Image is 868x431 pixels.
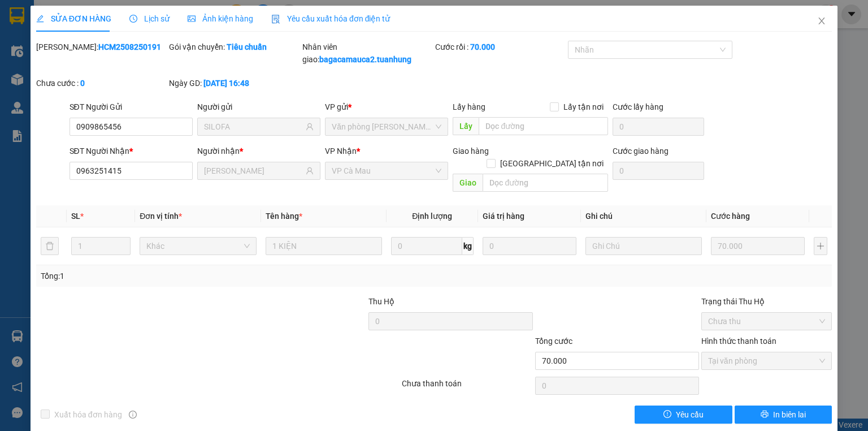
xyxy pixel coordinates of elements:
[71,212,80,221] span: SL
[41,270,336,282] div: Tổng: 1
[41,237,59,255] button: delete
[735,406,832,424] button: printerIn biên lai
[332,118,441,135] span: Văn phòng Hồ Chí Minh
[701,337,776,346] label: Hình thức thanh toán
[470,42,495,51] b: 70.000
[169,41,300,53] div: Gói vận chuyển:
[129,14,170,23] span: Lịch sử
[197,101,320,113] div: Người gửi
[453,146,489,156] span: Giao hàng
[453,117,479,135] span: Lấy
[70,145,193,157] div: SĐT Người Nhận
[711,212,750,221] span: Cước hàng
[325,146,357,156] span: VP Nhận
[306,167,314,175] span: user
[140,212,182,221] span: Đơn vị tính
[761,410,769,419] span: printer
[36,41,167,53] div: [PERSON_NAME]:
[266,237,382,255] input: VD: Bàn, Ghế
[271,14,390,23] span: Yêu cầu xuất hóa đơn điện tử
[613,118,704,136] input: Cước lấy hàng
[188,14,253,23] span: Ảnh kiện hàng
[701,295,832,308] div: Trạng thái Thu Hộ
[806,6,837,37] button: Close
[197,145,320,157] div: Người nhận
[708,352,825,369] span: Tại văn phòng
[496,157,608,170] span: [GEOGRAPHIC_DATA] tận nơi
[814,237,827,255] button: plus
[36,14,111,23] span: SỬA ĐƠN HÀNG
[483,212,524,221] span: Giá trị hàng
[462,237,474,255] span: kg
[613,102,663,111] label: Cước lấy hàng
[80,79,85,88] b: 0
[36,15,44,23] span: edit
[453,174,483,192] span: Giao
[635,406,732,424] button: exclamation-circleYêu cầu
[271,15,280,24] img: icon
[435,41,566,53] div: Cước rồi :
[368,297,394,306] span: Thu Hộ
[401,377,533,397] div: Chưa thanh toán
[36,77,167,89] div: Chưa cước :
[50,408,127,421] span: Xuất hóa đơn hàng
[188,15,196,23] span: picture
[70,101,193,113] div: SĐT Người Gửi
[266,212,302,221] span: Tên hàng
[129,411,137,419] span: info-circle
[325,101,448,113] div: VP gửi
[663,410,671,419] span: exclamation-circle
[302,41,433,66] div: Nhân viên giao:
[98,42,161,51] b: HCM2508250191
[581,205,706,227] th: Ghi chú
[146,238,249,255] span: Khác
[483,237,576,255] input: 0
[306,123,314,131] span: user
[204,165,303,177] input: Tên người nhận
[129,15,137,23] span: clock-circle
[708,313,825,330] span: Chưa thu
[319,55,411,64] b: bagacamauca2.tuanhung
[817,16,826,25] span: close
[227,42,267,51] b: Tiêu chuẩn
[332,162,441,179] span: VP Cà Mau
[412,212,452,221] span: Định lượng
[676,408,704,421] span: Yêu cầu
[613,162,704,180] input: Cước giao hàng
[453,102,485,111] span: Lấy hàng
[535,337,572,346] span: Tổng cước
[483,174,608,192] input: Dọc đường
[204,120,303,133] input: Tên người gửi
[773,408,806,421] span: In biên lai
[559,101,608,113] span: Lấy tận nơi
[613,146,669,156] label: Cước giao hàng
[711,237,805,255] input: 0
[585,237,702,255] input: Ghi Chú
[203,79,249,88] b: [DATE] 16:48
[479,117,608,135] input: Dọc đường
[169,77,300,89] div: Ngày GD:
